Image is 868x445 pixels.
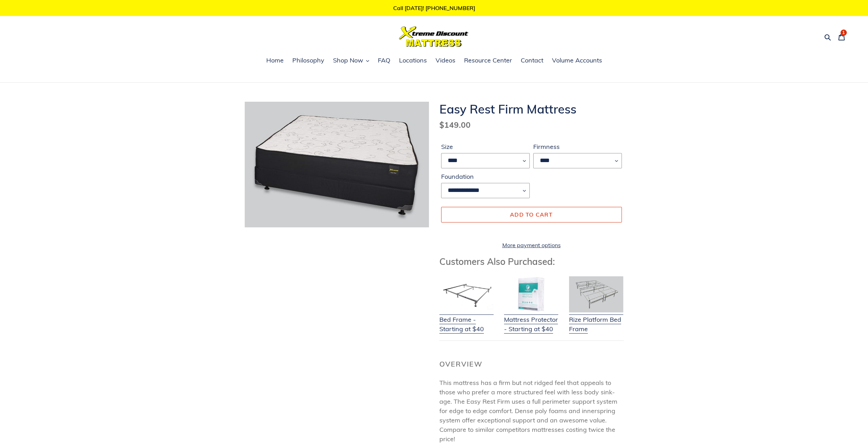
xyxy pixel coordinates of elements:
[441,142,530,151] label: Size
[521,56,543,65] span: Contact
[439,276,494,312] img: Bed Frame
[399,56,427,65] span: Locations
[552,56,602,65] span: Volume Accounts
[289,56,328,66] a: Philosophy
[333,56,363,65] span: Shop Now
[441,241,622,249] a: More payment options
[441,172,530,181] label: Foundation
[842,31,845,35] span: 1
[441,207,622,222] button: Add to cart
[330,56,373,66] button: Shop Now
[378,56,390,65] span: FAQ
[504,276,558,312] img: Mattress Protector
[396,56,430,66] a: Locations
[439,378,624,444] p: This mattress has a firm but not ridged feel that appeals to those who prefer a more structured f...
[439,102,624,116] h1: Easy Rest Firm Mattress
[292,56,324,65] span: Philosophy
[569,276,623,312] img: Adjustable Base
[517,56,547,66] a: Contact
[399,26,469,47] img: Xtreme Discount Mattress
[461,56,516,66] a: Resource Center
[439,256,624,267] h3: Customers Also Purchased:
[834,28,849,45] a: 1
[533,142,622,151] label: Firmness
[432,56,459,66] a: Videos
[374,56,394,66] a: FAQ
[569,306,623,334] a: Rize Platform Bed Frame
[510,211,553,218] span: Add to cart
[439,306,494,334] a: Bed Frame - Starting at $40
[464,56,512,65] span: Resource Center
[504,306,558,334] a: Mattress Protector - Starting at $40
[436,56,455,65] span: Videos
[549,56,606,66] a: Volume Accounts
[266,56,284,65] span: Home
[439,360,624,368] h2: Overview
[263,56,287,66] a: Home
[439,120,471,130] span: $149.00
